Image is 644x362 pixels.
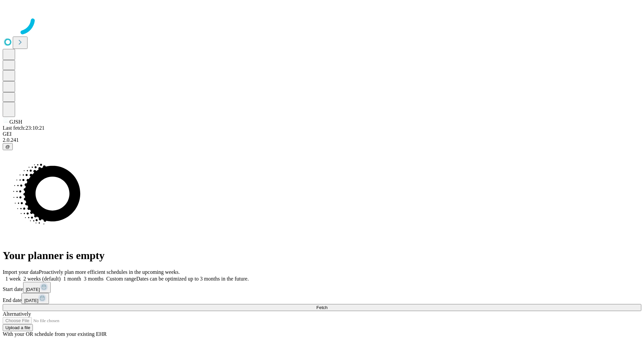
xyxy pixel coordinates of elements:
[3,311,31,317] span: Alternatively
[84,276,104,282] span: 3 months
[26,287,40,292] span: [DATE]
[39,269,180,275] span: Proactively plan more efficient schedules in the upcoming weeks.
[5,276,21,282] span: 1 week
[3,324,33,331] button: Upload a file
[316,305,327,310] span: Fetch
[23,282,51,293] button: [DATE]
[3,269,39,275] span: Import your data
[3,137,641,143] div: 2.0.241
[21,293,49,304] button: [DATE]
[63,276,81,282] span: 1 month
[23,276,61,282] span: 2 weeks (default)
[5,144,10,149] span: @
[3,331,107,337] span: With your OR schedule from your existing EHR
[3,125,45,131] span: Last fetch: 23:10:21
[9,119,22,125] span: GJSH
[3,249,641,262] h1: Your planner is empty
[136,276,249,282] span: Dates can be optimized up to 3 months in the future.
[24,298,38,303] span: [DATE]
[3,131,641,137] div: GEI
[3,293,641,304] div: End date
[3,304,641,311] button: Fetch
[106,276,136,282] span: Custom range
[3,143,13,150] button: @
[3,282,641,293] div: Start date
